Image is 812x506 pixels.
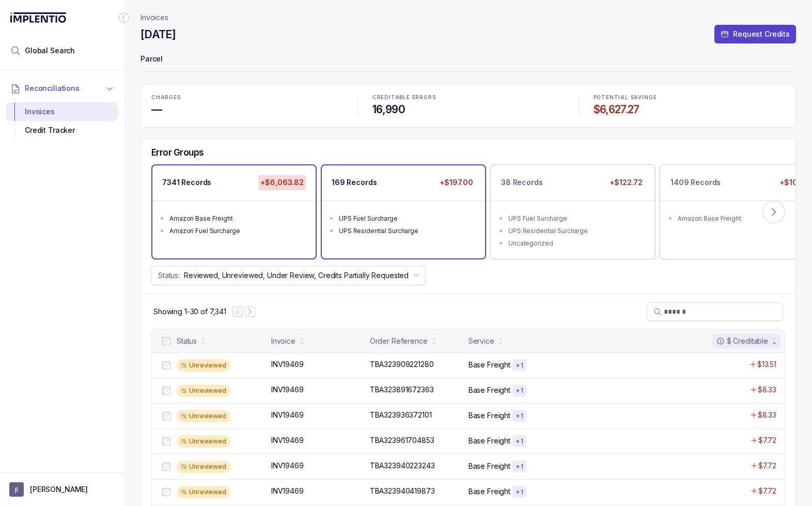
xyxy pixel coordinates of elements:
p: TBA323909221280 [370,359,434,370]
div: Amazon Base Freight [169,213,305,224]
input: checkbox-checkbox [162,463,170,471]
input: checkbox-checkbox [162,337,170,345]
p: $7.72 [758,461,776,471]
button: Reconciliations [6,77,118,100]
p: + 1 [516,437,523,446]
div: Uncategorized [508,238,644,249]
p: Showing 1-30 of 7,341 [153,306,226,317]
button: Status:Reviewed, Unreviewed, Under Review, Credits Partially Requested [151,266,426,285]
p: + 1 [516,412,523,420]
p: TBA323940223243 [370,461,435,471]
p: +$122.72 [607,175,645,190]
p: INV19469 [271,385,304,395]
h5: Error Groups [151,147,204,158]
input: checkbox-checkbox [162,488,170,496]
p: Reviewed, Unreviewed, Under Review, Credits Partially Requested [184,270,409,281]
p: +$6,063.82 [258,175,306,190]
span: Global Search [25,45,75,56]
div: Status [177,336,197,346]
button: Next Page [245,306,255,317]
div: Invoice [271,336,295,346]
p: TBA323891672363 [370,385,434,395]
h4: 16,990 [372,102,564,117]
p: $7.72 [758,435,776,446]
button: Request Credits [714,25,796,43]
p: 38 Records [501,177,543,188]
input: checkbox-checkbox [162,437,170,446]
p: TBA323936372101 [370,410,432,420]
div: Unreviewed [177,385,230,397]
p: Base Freight [469,360,510,370]
p: CHARGES [151,95,343,101]
p: Parcel [140,50,796,70]
p: $8.33 [758,385,776,395]
p: INV19469 [271,410,304,420]
p: Base Freight [469,410,510,421]
div: Unreviewed [177,435,230,448]
div: Unreviewed [177,461,230,473]
h4: [DATE] [140,27,176,42]
p: $13.51 [757,359,776,370]
p: + 1 [516,488,523,496]
div: Unreviewed [177,410,230,422]
p: + 1 [516,387,523,395]
div: UPS Residential Surcharge [339,226,474,236]
div: Service [469,336,494,346]
div: UPS Residential Surcharge [508,226,644,236]
p: [PERSON_NAME] [30,484,88,495]
div: Order Reference [370,336,428,346]
p: Base Freight [469,486,510,497]
p: + 1 [516,361,523,370]
p: +$197.00 [438,175,475,190]
p: INV19469 [271,461,304,471]
h4: — [151,102,343,117]
p: $7.72 [758,486,776,496]
p: + 1 [516,463,523,471]
div: Credit Tracker [14,121,110,140]
div: Unreviewed [177,359,230,372]
p: Base Freight [469,385,510,395]
div: Invoices [14,102,110,121]
input: checkbox-checkbox [162,361,170,370]
p: Base Freight [469,436,510,446]
p: Base Freight [469,461,510,471]
span: Reconciliations [25,83,80,94]
div: Amazon Fuel Surcharge [169,226,305,236]
p: Request Credits [733,29,790,39]
p: CREDITABLE ERRORS [372,95,564,101]
a: Invoices [140,12,168,23]
p: 7341 Records [162,177,211,188]
p: TBA323940419873 [370,486,435,496]
p: INV19469 [271,486,304,496]
p: 169 Records [332,177,377,188]
p: POTENTIAL SAVINGS [594,95,785,101]
p: 1409 Records [670,177,721,188]
nav: breadcrumb [140,12,168,23]
div: $ Creditable [716,336,768,346]
p: Status: [158,270,180,281]
div: Reconciliations [6,100,118,142]
h4: $6,627.27 [594,102,785,117]
div: Collapse Icon [118,11,130,24]
p: INV19469 [271,359,304,370]
div: UPS Fuel Surcharge [508,213,644,224]
div: Remaining page entries [153,306,226,317]
div: UPS Fuel Surcharge [339,213,474,224]
input: checkbox-checkbox [162,412,170,420]
div: Unreviewed [177,486,230,498]
p: INV19469 [271,435,304,446]
input: checkbox-checkbox [162,387,170,395]
button: User initials[PERSON_NAME] [9,482,115,497]
p: $8.33 [758,410,776,420]
span: User initials [9,482,24,497]
p: TBA323961704853 [370,435,434,446]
